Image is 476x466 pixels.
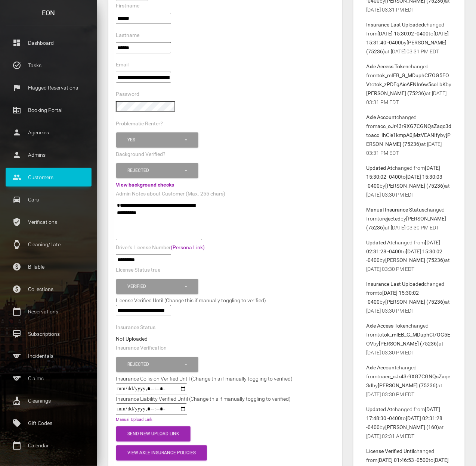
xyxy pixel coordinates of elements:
[116,357,198,372] button: Rejected
[116,279,198,294] button: Verified
[110,375,298,384] div: Insurance Collision Verified Until (Change this if manually toggling to verified)
[6,392,92,410] a: cleaning_services Cleanings
[6,325,92,343] a: card_membership Subscriptions
[6,56,92,75] a: task_alt Tasks
[367,63,409,69] b: Axle Access Token
[116,417,152,422] a: Manual Upload Link
[116,120,163,128] label: Problematic Renter?
[367,322,452,357] p: changed from to by at [DATE] 03:30 PM EDT
[116,190,225,198] label: Admin Notes about Customer (Max. 255 chars)
[116,91,139,98] label: Password
[367,90,426,96] b: [PERSON_NAME] (75236)
[11,194,86,205] p: Cars
[367,216,446,231] b: [PERSON_NAME] (75236)
[110,395,296,404] div: Insurance Liability Verified Until (Change this if manually toggling to verified)
[127,168,184,174] div: Rejected
[11,149,86,160] p: Admins
[6,168,92,187] a: people Customers
[367,323,409,329] b: Axle Access Token
[386,257,445,263] b: [PERSON_NAME] (75236)
[116,163,198,178] button: Rejected
[11,261,86,272] p: Billable
[11,418,86,429] p: Gift Codes
[6,280,92,298] a: paid Collections
[116,336,148,342] strong: Not Uploaded
[367,281,424,287] b: Insurance Last Uploaded
[116,2,139,10] label: Firstname
[6,302,92,321] a: calendar_today Reservations
[367,72,449,87] b: tok_mIEB_G_MDuphCl7OG5EOV
[11,216,86,228] p: Verifications
[116,182,174,188] a: View background checks
[116,244,205,251] label: Driver's License Number
[367,363,452,399] p: changed from to by at [DATE] 03:30 PM EDT
[6,146,92,164] a: person Admins
[6,78,92,97] a: flag Flagged Reservations
[367,374,451,389] b: acc_oJr43r9XG7CGNQsZaqc3d
[11,328,86,340] p: Subscriptions
[11,82,86,93] p: Flagged Reservations
[6,190,92,209] a: drive_eta Cars
[6,437,92,455] a: calendar_today Calendar
[367,365,397,371] b: Axle Account
[367,448,414,454] b: License Verified Until
[367,62,452,107] p: changed from to by at [DATE] 03:31 PM EDT
[127,137,184,143] div: Yes
[11,239,86,250] p: Cleaning/Late
[383,216,401,222] b: rejected
[367,40,447,54] b: [PERSON_NAME] (75236)
[116,151,166,158] label: Background Verified?
[11,351,86,362] p: Incidentals
[6,257,92,276] a: paid Billable
[116,345,167,352] label: Insurance Verification
[11,104,86,116] p: Booking Portal
[116,132,198,148] button: Yes
[367,407,393,413] b: Updated At
[367,163,452,199] p: changed from to by at [DATE] 03:30 PM EDT
[367,280,452,316] p: changed from to by at [DATE] 03:30 PM EDT
[11,37,86,49] p: Dashboard
[11,306,86,317] p: Reservations
[367,332,451,347] b: tok_mIEB_G_MDuphCl7OG5EOV
[11,373,86,384] p: Claims
[371,132,441,138] b: acc_IhCle1kmpA0jMzVEANIfy
[6,414,92,433] a: local_offer Gift Codes
[11,60,86,71] p: Tasks
[110,296,340,305] div: License Verified Until (Change this if manually toggling to verified)
[367,20,452,56] p: changed from to by at [DATE] 03:31 PM EDT
[11,127,86,138] p: Agencies
[127,284,184,290] div: Verified
[116,445,207,461] button: View Axle Insurance Policies
[11,284,86,295] p: Collections
[367,113,452,157] p: changed from to by at [DATE] 03:31 PM EDT
[386,425,439,431] b: [PERSON_NAME] (160)
[378,123,452,129] b: acc_oJr43r9XG7CGNQsZaqc3d
[171,244,205,250] a: (Persona Link)
[6,34,92,52] a: dashboard Dashboard
[116,32,139,39] label: Lastname
[378,383,438,389] b: [PERSON_NAME] (75236)
[378,31,429,37] b: [DATE] 15:30:02 -0400
[116,267,160,274] label: License Status true
[367,238,452,274] p: changed from to by at [DATE] 03:30 PM EDT
[127,362,184,368] div: Rejected
[386,183,445,189] b: [PERSON_NAME] (75236)
[367,114,397,120] b: Axle Account
[11,395,86,407] p: Cleanings
[367,240,393,245] b: Updated At
[6,123,92,142] a: person Agencies
[6,213,92,231] a: verified_user Verifications
[116,324,155,332] label: Insurance Status
[116,61,129,69] label: Email
[6,369,92,388] a: sports Claims
[6,235,92,254] a: watch Cleaning/Late
[367,22,424,28] b: Insurance Last Uploaded
[367,207,425,213] b: Manual Insurance Status
[375,81,446,87] b: tok_zPDEgAicAFNIn6w5scLbK
[367,205,452,232] p: changed from to by at [DATE] 03:30 PM EDT
[367,405,452,441] p: changed from to by at [DATE] 02:31 AM EDT
[367,165,393,171] b: Updated At
[116,426,191,442] button: Send New Upload Link
[11,440,86,451] p: Calendar
[386,299,445,305] b: [PERSON_NAME] (75236)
